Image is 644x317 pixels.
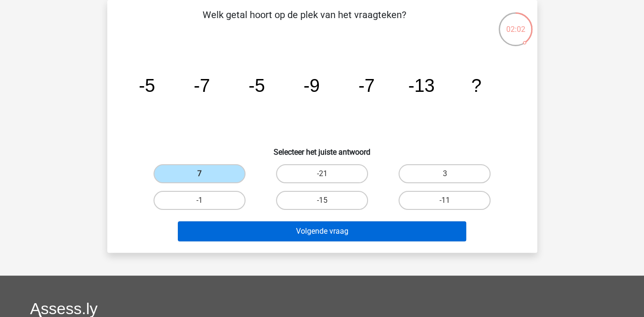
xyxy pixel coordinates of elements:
button: Volgende vraag [178,221,466,241]
tspan: -7 [194,75,210,96]
tspan: ? [471,75,481,96]
label: -11 [399,191,491,210]
label: -1 [153,191,245,210]
label: -21 [276,164,368,183]
tspan: -13 [408,75,434,96]
label: -15 [276,191,368,210]
label: 7 [153,164,245,183]
label: 3 [399,164,491,183]
tspan: -7 [358,75,374,96]
p: Welk getal hoort op de plek van het vraagteken? [123,8,486,36]
tspan: -5 [248,75,265,96]
h6: Selecteer het juiste antwoord [123,140,522,157]
tspan: -5 [139,75,155,96]
tspan: -9 [303,75,319,96]
div: 02:02 [498,11,533,35]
